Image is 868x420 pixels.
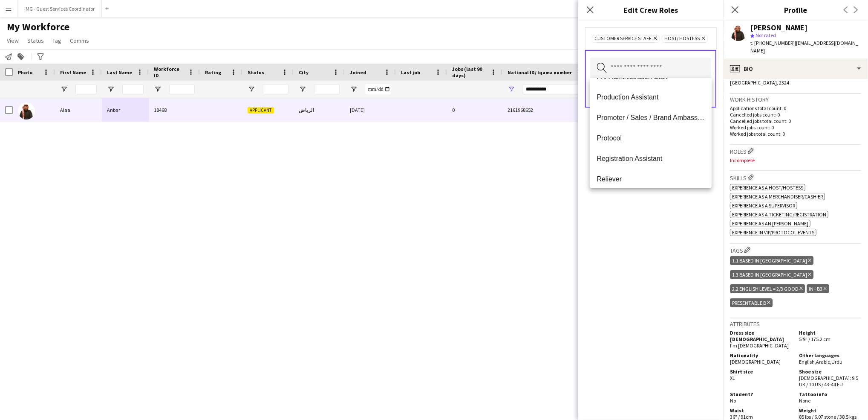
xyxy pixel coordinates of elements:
[594,35,652,42] span: Customer Service Staff
[799,368,861,375] h5: Shoe size
[18,69,32,76] span: Photo
[730,407,792,414] h5: Waist
[732,193,823,200] span: Experience as a Merchandiser/Cashier
[799,375,858,388] span: [DEMOGRAPHIC_DATA]: 9.5 UK / 10 US / 43-44 EU
[24,35,47,46] a: Status
[508,85,515,93] button: Open Filter Menu
[248,85,255,93] button: Open Filter Menu
[154,85,161,93] button: Open Filter Menu
[756,32,776,38] span: Not rated
[597,93,705,101] span: Production Assistant
[750,40,795,46] span: t. [PHONE_NUMBER]
[299,85,306,93] button: Open Filter Menu
[799,391,861,397] h5: Tattoo info
[730,111,861,118] p: Cancelled jobs count: 0
[7,37,19,44] span: View
[299,69,309,76] span: City
[508,69,572,76] span: National ID/ Iqama number
[154,66,185,79] span: Workforce ID
[27,37,44,44] span: Status
[730,391,792,397] h5: Student?
[730,330,792,342] h5: Dress size [DEMOGRAPHIC_DATA]
[16,52,26,62] app-action-btn: Add to tag
[350,85,358,93] button: Open Filter Menu
[730,375,735,381] span: XL
[248,107,274,114] span: Applicant
[799,352,861,359] h5: Other languages
[816,359,831,365] span: Arabic ,
[723,58,868,79] div: Bio
[730,256,813,265] div: 1.1 Based in [GEOGRAPHIC_DATA]
[263,84,288,94] input: Status Filter Input
[730,157,861,163] p: Incomplete
[107,69,132,76] span: Last Name
[7,20,69,33] span: My Workforce
[730,414,753,420] span: 36" / 91cm
[107,85,115,93] button: Open Filter Menu
[831,359,842,365] span: Urdu
[799,336,831,342] span: 5'9" / 175.2 cm
[17,0,102,17] button: IMG - Guest Services Coordinator
[70,37,89,44] span: Comms
[597,114,705,122] span: Promoter / Sales / Brand Ambassador
[122,84,144,94] input: Last Name Filter Input
[732,211,826,218] span: Experience as a Ticketing/Registration
[350,69,366,76] span: Joined
[799,359,816,365] span: English ,
[52,37,61,44] span: Tag
[401,69,420,76] span: Last job
[49,35,65,46] a: Tag
[730,284,805,293] div: 2.2 English Level = 2/3 Good
[807,284,829,293] div: IN - B3
[508,107,533,113] span: 2161968652
[750,24,807,32] div: [PERSON_NAME]
[732,184,803,191] span: Experience as a Host/Hostess
[730,131,861,137] p: Worked jobs total count: 0
[149,98,200,122] div: 18468
[730,105,861,111] p: Applications total count: 0
[730,352,792,359] h5: Nationality
[597,134,705,142] span: Protocol
[750,40,858,54] span: | [EMAIL_ADDRESS][DOMAIN_NAME]
[732,220,808,227] span: Experience as an [PERSON_NAME]
[35,52,46,62] app-action-btn: Advanced filters
[18,102,35,120] img: Alaa Anbar
[578,4,723,15] h3: Edit Crew Roles
[799,407,861,414] h5: Weight
[730,173,861,182] h3: Skills
[365,84,391,94] input: Joined Filter Input
[447,98,502,122] div: 0
[730,146,861,155] h3: Roles
[60,85,68,93] button: Open Filter Menu
[523,84,583,94] input: National ID/ Iqama number Filter Input
[248,69,264,76] span: Status
[3,35,22,46] a: View
[597,155,705,163] span: Registration Assistant
[799,397,810,404] span: None
[730,72,827,86] span: [GEOGRAPHIC_DATA], [GEOGRAPHIC_DATA], [GEOGRAPHIC_DATA], 2324
[60,69,86,76] span: First Name
[732,229,814,236] span: Experience in VIP/Protocol Events
[732,202,795,209] span: Experience as a Supervisor
[314,84,340,94] input: City Filter Input
[730,359,781,365] span: [DEMOGRAPHIC_DATA]
[597,175,705,183] span: Reliever
[730,270,813,279] div: 1.3 Based in [GEOGRAPHIC_DATA]
[799,414,856,420] span: 85 lbs / 6.07 stone / 38.5 kgs
[730,368,792,375] h5: Shirt size
[730,118,861,124] p: Cancelled jobs total count: 0
[169,84,195,94] input: Workforce ID Filter Input
[75,84,97,94] input: First Name Filter Input
[205,69,221,76] span: Rating
[730,397,736,404] span: No
[723,4,868,15] h3: Profile
[66,35,92,46] a: Comms
[345,98,396,122] div: [DATE]
[664,35,700,42] span: Host/ Hostess
[730,298,773,307] div: Presentable B
[294,98,345,122] div: الرياض
[730,124,861,131] p: Worked jobs count: 0
[452,66,487,79] span: Jobs (last 90 days)
[55,98,102,122] div: Alaa
[102,98,149,122] div: Anbar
